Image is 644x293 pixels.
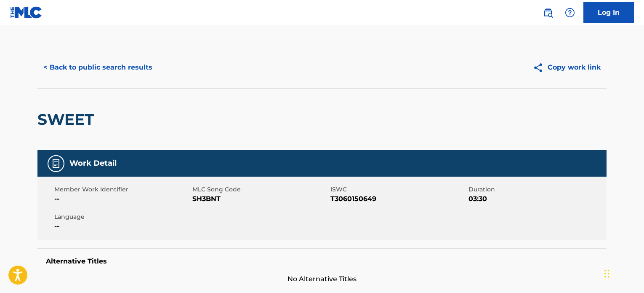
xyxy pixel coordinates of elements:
[583,2,634,23] a: Log In
[54,221,190,231] span: --
[54,185,190,194] span: Member Work Identifier
[533,62,548,73] img: Copy work link
[192,185,328,194] span: MLC Song Code
[37,110,98,129] h2: SWEET
[46,257,598,266] h5: Alternative Titles
[527,57,607,78] button: Copy work link
[54,194,190,204] span: --
[562,4,578,21] div: Help
[540,4,556,21] a: Public Search
[602,253,644,293] iframe: Chat Widget
[54,212,190,221] span: Language
[37,274,607,284] span: No Alternative Titles
[37,57,158,78] button: < Back to public search results
[565,8,575,18] img: help
[330,185,466,194] span: ISWC
[604,261,609,286] div: Drag
[543,8,553,18] img: search
[192,194,328,204] span: SH3BNT
[69,159,117,168] h5: Work Detail
[330,194,466,204] span: T3060150649
[468,194,604,204] span: 03:30
[468,185,604,194] span: Duration
[51,159,61,169] img: Work Detail
[10,6,43,19] img: MLC Logo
